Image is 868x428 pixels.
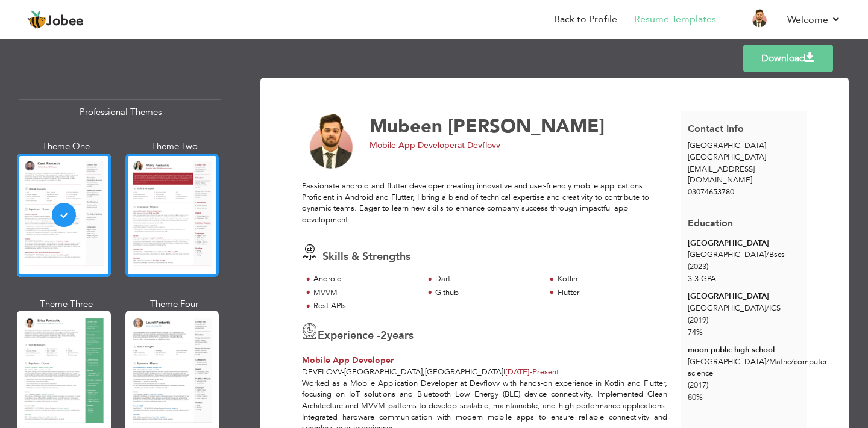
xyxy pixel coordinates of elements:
span: Jobee [46,15,84,28]
span: / [766,303,769,314]
img: jobee.io [27,10,46,29]
div: Theme Two [128,140,222,153]
div: Kotlin [558,273,661,285]
span: [GEOGRAPHIC_DATA] [344,367,423,377]
span: | [503,367,505,377]
div: MVVM [313,287,417,299]
span: [EMAIL_ADDRESS][DOMAIN_NAME] [688,164,755,186]
span: at Devflovv [458,140,500,151]
label: years [380,328,414,344]
span: Skills & Strengths [322,249,410,264]
div: Theme One [19,140,113,153]
div: Dart [435,273,538,285]
img: Profile Img [750,9,769,28]
span: Mubeen [370,114,442,139]
span: [PERSON_NAME] [448,114,605,139]
span: 03074653780 [688,187,734,197]
span: , [423,367,425,377]
div: moon public high school [688,344,800,356]
span: [GEOGRAPHIC_DATA] Matric/computer science [688,356,827,379]
span: Mobile App Developer [370,140,458,151]
span: 80% [688,392,703,403]
span: Education [688,217,733,230]
span: Devflovv [302,367,342,377]
a: Download [743,45,833,72]
span: (2023) [688,261,708,272]
span: [DATE] [505,367,532,377]
a: Resume Templates [634,13,716,26]
span: (2019) [688,315,708,326]
div: [GEOGRAPHIC_DATA] [688,238,800,249]
a: Welcome [787,13,841,27]
span: Present [505,367,559,377]
img: No image [302,113,361,172]
span: [GEOGRAPHIC_DATA] ICS [688,303,781,314]
span: [GEOGRAPHIC_DATA] [688,152,766,163]
div: Theme Four [128,298,222,311]
a: Jobee [27,10,84,29]
span: 3.3 GPA [688,273,716,284]
div: Flutter [558,287,661,299]
div: [GEOGRAPHIC_DATA] [688,291,800,302]
span: - [530,367,532,377]
div: Android [313,273,417,285]
a: Back to Profile [554,13,617,26]
span: [GEOGRAPHIC_DATA] Bscs [688,249,785,260]
div: Professional Themes [19,99,221,125]
span: Mobile App Developer [302,355,394,366]
span: 2 [380,328,387,343]
div: Rest APIs [313,300,417,312]
span: 74% [688,327,703,338]
span: Experience - [318,328,380,343]
div: Github [435,287,538,299]
div: Theme Three [19,298,113,311]
p: Passionate android and flutter developer creating innovative and user-friendly mobile application... [302,181,667,225]
span: [GEOGRAPHIC_DATA] [688,140,766,151]
span: / [766,249,769,260]
span: Contact Info [688,122,744,135]
span: (2017) [688,380,708,391]
span: / [766,356,769,367]
span: [GEOGRAPHIC_DATA] [425,367,503,377]
span: - [342,367,344,377]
